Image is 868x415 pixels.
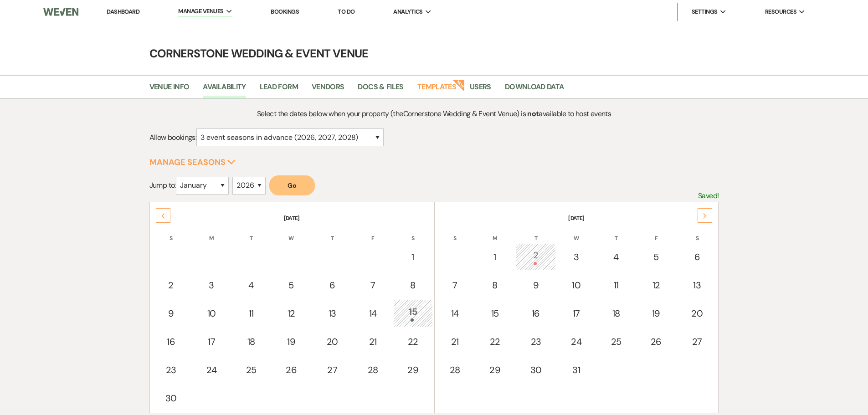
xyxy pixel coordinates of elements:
[436,203,718,222] th: [DATE]
[480,335,510,348] div: 22
[682,335,712,348] div: 27
[441,335,469,348] div: 21
[475,223,515,242] th: M
[520,248,551,265] div: 2
[641,250,671,264] div: 5
[156,363,186,377] div: 23
[641,335,671,348] div: 26
[601,335,630,348] div: 25
[237,363,266,377] div: 25
[312,223,353,242] th: T
[692,7,718,16] span: Settings
[601,278,630,292] div: 11
[480,363,510,377] div: 29
[277,335,306,348] div: 19
[393,223,433,242] th: S
[237,307,266,320] div: 11
[682,278,712,292] div: 13
[470,81,491,98] a: Users
[277,307,306,320] div: 12
[237,335,266,348] div: 18
[197,335,226,348] div: 17
[677,223,717,242] th: S
[441,278,469,292] div: 7
[505,81,564,98] a: Download Data
[562,335,591,348] div: 24
[441,363,469,377] div: 28
[260,81,298,98] a: Lead Form
[562,278,591,292] div: 10
[601,250,630,264] div: 4
[312,81,344,98] a: Vendors
[317,278,348,292] div: 6
[682,250,712,264] div: 6
[436,223,474,242] th: S
[317,335,348,348] div: 20
[682,307,712,320] div: 20
[151,223,191,242] th: S
[197,278,226,292] div: 3
[221,108,647,120] p: Select the dates below when your property (the Cornerstone Wedding & Event Venue ) is available t...
[520,335,551,348] div: 23
[480,250,510,264] div: 1
[277,278,306,292] div: 5
[527,109,539,118] strong: not
[398,335,428,348] div: 22
[237,278,266,292] div: 4
[480,307,510,320] div: 15
[698,190,719,202] p: Saved!
[197,363,226,377] div: 24
[515,223,556,242] th: T
[398,305,428,322] div: 15
[107,8,139,15] a: Dashboard
[272,223,311,242] th: W
[393,7,422,16] span: Analytics
[520,278,551,292] div: 9
[151,203,433,222] th: [DATE]
[156,278,186,292] div: 2
[641,307,671,320] div: 19
[317,307,348,320] div: 13
[358,363,387,377] div: 28
[338,8,354,15] a: To Do
[106,46,762,61] h4: Cornerstone Wedding & Event Venue
[452,79,465,92] strong: New
[271,8,299,15] a: Bookings
[156,307,186,320] div: 9
[596,223,635,242] th: T
[562,363,591,377] div: 31
[480,278,510,292] div: 8
[765,7,796,16] span: Resources
[562,250,591,264] div: 3
[398,363,428,377] div: 29
[636,223,676,242] th: F
[149,158,236,166] button: Manage Seasons
[269,175,315,195] button: Go
[43,2,78,21] img: Weven Logo
[353,223,392,242] th: F
[520,307,551,320] div: 16
[156,391,186,405] div: 30
[441,307,469,320] div: 14
[317,363,348,377] div: 27
[197,307,226,320] div: 10
[557,223,596,242] th: W
[641,278,671,292] div: 12
[398,278,428,292] div: 8
[358,81,403,98] a: Docs & Files
[358,335,387,348] div: 21
[149,180,176,190] span: Jump to:
[149,133,196,142] span: Allow bookings:
[358,307,387,320] div: 14
[520,363,551,377] div: 30
[417,81,456,98] a: Templates
[358,278,387,292] div: 7
[232,223,271,242] th: T
[192,223,231,242] th: M
[277,363,306,377] div: 26
[149,81,190,98] a: Venue Info
[178,7,223,16] span: Manage Venues
[601,307,630,320] div: 18
[398,250,428,264] div: 1
[203,81,246,98] a: Availability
